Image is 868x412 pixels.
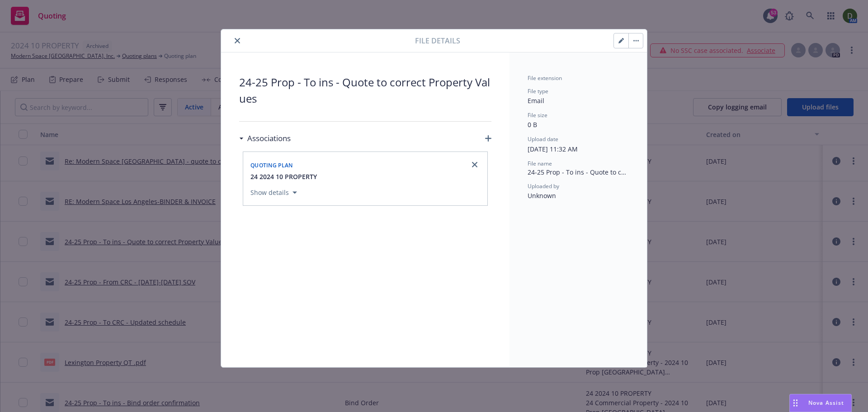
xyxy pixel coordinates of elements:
button: close [232,35,243,46]
span: Email [528,96,544,105]
span: Uploaded by [528,182,559,190]
span: 0 B [528,120,537,129]
span: Upload date [528,135,558,143]
button: Nova Assist [789,394,852,412]
span: Quoting plan [250,161,293,169]
span: File name [528,160,552,167]
button: Show details [247,187,301,198]
h3: Associations [247,133,291,144]
a: close [469,159,480,170]
span: File details [415,35,460,46]
div: Associations [239,133,291,144]
span: File size [528,111,547,119]
span: Nova Assist [808,399,844,407]
span: [DATE] 11:32 AM [528,145,578,153]
span: 24-25 Prop - To ins - Quote to correct Property Values [239,74,491,107]
span: Unknown [528,191,556,200]
span: File extension [528,74,562,82]
div: Drag to move [790,394,801,412]
span: 24-25 Prop - To ins - Quote to correct Property Values [528,167,629,177]
span: File type [528,87,548,95]
button: 24 2024 10 PROPERTY [250,172,317,181]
